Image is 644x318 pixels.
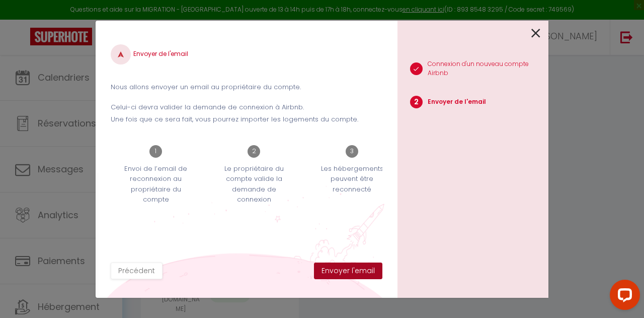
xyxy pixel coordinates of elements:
[410,96,423,108] span: 2
[111,114,382,124] p: Une fois que ce sera fait, vous pourrez importer les logements du compte.
[117,164,195,205] p: Envoi de l’email de reconnexion au propriétaire du compte
[149,145,162,158] span: 1
[428,97,486,107] p: Envoyer de l'email
[346,145,358,158] span: 3
[313,164,391,195] p: Les hébergements peuvent être reconnecté
[111,44,382,65] h4: Envoyer de l'email
[248,145,260,158] span: 2
[111,263,163,280] button: Précédent
[428,59,549,79] p: Connexion d'un nouveau compte Airbnb
[314,263,382,280] button: Envoyer l'email
[602,276,644,318] iframe: LiveChat chat widget
[111,82,382,92] p: Nous allons envoyer un email au propriétaire du compte.
[111,102,382,112] p: Celui-ci devra valider la demande de connexion à Airbnb.
[215,164,293,205] p: Le propriétaire du compte valide la demande de connexion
